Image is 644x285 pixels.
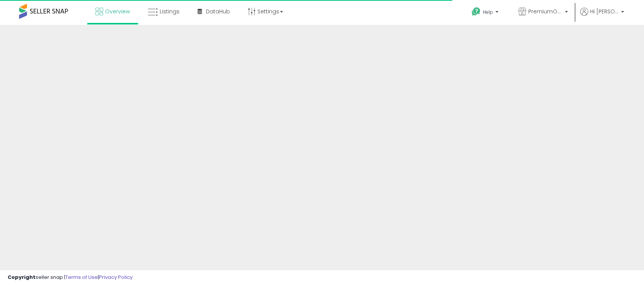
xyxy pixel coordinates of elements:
[483,9,493,15] span: Help
[8,274,133,281] div: seller snap | |
[65,274,98,281] a: Terms of Use
[8,274,36,281] strong: Copyright
[99,274,133,281] a: Privacy Policy
[466,1,506,25] a: Help
[590,8,619,15] span: Hi [PERSON_NAME]
[528,8,563,15] span: PremiumOutdoorGrills
[160,8,180,15] span: Listings
[206,8,230,15] span: DataHub
[105,8,130,15] span: Overview
[580,8,624,25] a: Hi [PERSON_NAME]
[471,7,481,16] i: Get Help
